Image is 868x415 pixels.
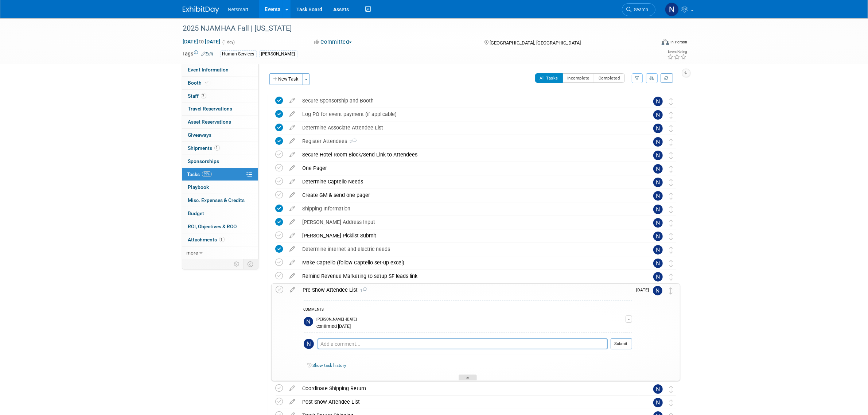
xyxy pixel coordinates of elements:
span: Shipments [188,145,220,151]
img: Nina Finn [665,3,679,16]
a: Playbook [182,181,258,194]
a: edit [286,124,299,131]
img: Nina Finn [653,205,663,214]
i: Move task [670,386,673,393]
img: ExhibitDay [183,6,219,13]
span: 1 [214,145,220,151]
i: Move task [670,98,673,105]
span: [DATE] [DATE] [183,38,221,45]
span: Giveaways [188,132,212,138]
img: Nina Finn [653,110,663,120]
span: 2 [347,139,357,144]
i: Move task [670,220,673,226]
div: [PERSON_NAME] Picklist Submit [299,229,639,242]
div: confirmed [DATE] [317,322,626,329]
a: edit [286,138,299,144]
img: Nina Finn [653,151,663,160]
i: Move task [669,287,673,294]
div: Log PO for event payment (if applicable) [299,108,639,120]
span: [DATE] [637,287,653,292]
a: Show task history [313,363,346,368]
img: Nina Finn [653,272,663,282]
i: Move task [670,233,673,240]
a: edit [286,399,299,405]
img: Nina Finn [653,218,663,228]
a: edit [287,287,299,293]
a: edit [286,385,299,392]
button: New Task [269,73,303,85]
a: edit [286,178,299,185]
a: edit [286,273,299,279]
a: Shipments1 [182,142,258,155]
div: Determine internet and electric needs [299,243,639,255]
a: Budget [182,207,258,220]
a: more [182,247,258,259]
div: Determine Associate Attendee List [299,121,639,134]
span: Misc. Expenses & Credits [188,197,245,203]
div: Event Format [612,38,688,49]
img: Nina Finn [653,97,663,106]
img: Nina Finn [653,259,663,268]
i: Move task [670,247,673,253]
img: Nina Finn [653,191,663,201]
div: Determine Captello Needs [299,175,639,188]
i: Move task [670,179,673,186]
img: Nina Finn [304,339,314,349]
td: Tags [183,50,214,58]
div: 2025 NJAMHAA Fall | [US_STATE] [180,22,645,35]
button: Submit [611,338,632,349]
a: Booth [182,77,258,89]
div: Pre-Show Attendee List [299,284,632,296]
div: Secure Hotel Room Block/Send Link to Attendees [299,148,639,161]
a: edit [286,165,299,171]
a: edit [286,259,299,266]
span: 1 [358,288,367,293]
div: COMMENTS [304,306,632,314]
i: Move task [670,399,673,406]
a: Asset Reservations [182,116,258,128]
a: edit [286,205,299,212]
i: Booth reservation complete [205,81,209,85]
span: 1 [219,237,225,242]
button: Committed [311,38,355,46]
span: more [187,250,198,256]
a: Attachments1 [182,233,258,246]
i: Move task [670,260,673,267]
i: Move task [670,152,673,159]
a: Search [622,3,655,16]
span: [PERSON_NAME] - [DATE] [317,317,357,322]
span: Sponsorships [188,158,219,164]
i: Move task [670,139,673,146]
img: Nina Finn [653,384,663,394]
span: 2 [201,93,206,98]
i: Move task [670,112,673,119]
div: In-Person [670,39,687,45]
img: Nina Finn [653,137,663,147]
button: All Tasks [535,73,563,83]
a: edit [286,97,299,104]
a: Tasks39% [182,168,258,181]
span: to [198,39,205,44]
div: Event Rating [667,50,687,54]
a: edit [286,192,299,198]
a: Staff2 [182,90,258,102]
span: Playbook [188,184,209,190]
span: Staff [188,93,206,99]
a: Misc. Expenses & Credits [182,194,258,207]
span: Search [632,7,649,12]
i: Move task [670,274,673,280]
span: (1 day) [222,40,235,44]
img: Nina Finn [304,317,313,326]
img: Format-Inperson.png [662,39,669,45]
a: Refresh [661,73,673,83]
img: Nina Finn [653,232,663,241]
span: Netsmart [228,7,249,12]
div: Shipping Information [299,202,639,215]
span: Asset Reservations [188,119,231,125]
i: Move task [670,206,673,213]
td: Personalize Event Tab Strip [231,259,244,269]
button: Completed [594,73,625,83]
img: Nina Finn [653,245,663,255]
div: Post Show Attendee List [299,396,639,408]
img: Nina Finn [653,124,663,133]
